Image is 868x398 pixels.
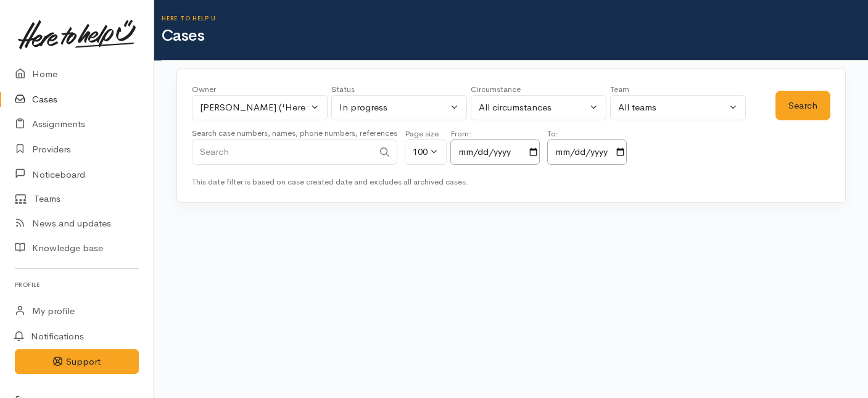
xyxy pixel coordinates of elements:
[479,101,587,115] div: All circumstances
[405,139,447,165] button: 100
[331,83,467,96] div: Status
[775,91,830,121] button: Search
[162,27,868,45] h1: Cases
[192,95,328,120] button: Shirley Mackie ('Here to help u')
[192,139,373,165] input: Search
[405,128,447,140] div: Page size
[610,83,746,96] div: Team
[471,83,606,96] div: Circumstance
[162,15,868,22] h6: Here to help u
[15,349,139,375] button: Support
[192,176,830,188] div: This date filter is based on case created date and excludes all archived cases.
[200,101,308,115] div: [PERSON_NAME] ('Here to help u')
[192,83,328,96] div: Owner
[610,95,746,120] button: All teams
[331,95,467,120] button: In progress
[547,128,627,140] div: To:
[471,95,606,120] button: All circumstances
[339,101,448,115] div: In progress
[618,101,727,115] div: All teams
[15,276,139,293] h6: Profile
[192,128,397,138] small: Search case numbers, names, phone numbers, references
[450,128,540,140] div: From:
[413,145,428,159] div: 100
